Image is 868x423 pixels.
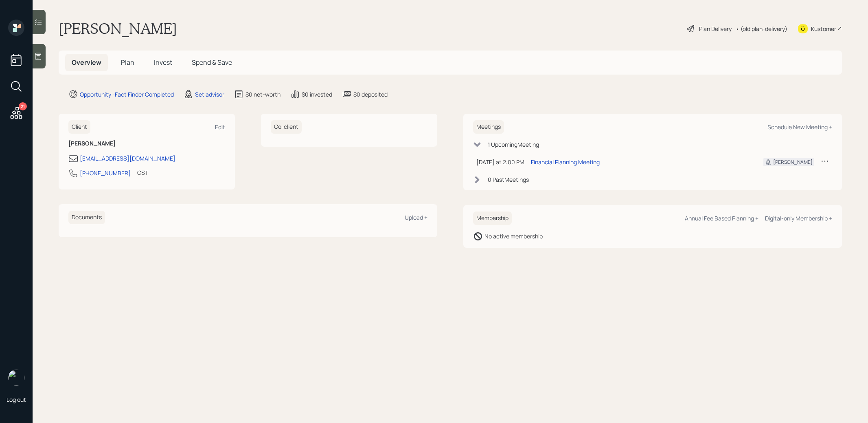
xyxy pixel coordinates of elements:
div: Opportunity · Fact Finder Completed [80,90,174,99]
img: treva-nostdahl-headshot.png [8,370,24,386]
div: $0 deposited [353,90,388,99]
div: [PHONE_NUMBER] [80,169,131,177]
div: Schedule New Meeting + [767,123,832,131]
h6: Meetings [473,120,504,134]
div: 0 Past Meeting s [488,175,529,184]
span: Invest [154,58,172,67]
span: Spend & Save [192,58,232,67]
div: Upload + [405,214,427,221]
h6: Documents [68,211,105,224]
div: CST [137,168,148,177]
div: [EMAIL_ADDRESS][DOMAIN_NAME] [80,154,175,163]
h6: Membership [473,211,512,225]
div: [DATE] at 2:00 PM [476,158,524,166]
h6: [PERSON_NAME] [68,140,225,147]
div: 21 [19,102,27,110]
div: $0 net-worth [245,90,281,99]
div: Annual Fee Based Planning + [685,214,758,222]
span: Overview [72,58,101,67]
div: Kustomer [811,24,836,33]
h1: [PERSON_NAME] [59,20,177,37]
div: Digital-only Membership + [765,214,832,222]
div: $0 invested [302,90,332,99]
div: 1 Upcoming Meeting [488,140,539,149]
div: Edit [215,123,225,131]
h6: Client [68,120,90,134]
div: Plan Delivery [699,24,732,33]
div: Financial Planning Meeting [531,158,600,166]
div: • (old plan-delivery) [736,24,787,33]
div: No active membership [484,232,543,240]
div: Log out [7,396,26,403]
div: Set advisor [195,90,224,99]
h6: Co-client [271,120,302,134]
div: [PERSON_NAME] [773,159,813,166]
span: Plan [121,58,134,67]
